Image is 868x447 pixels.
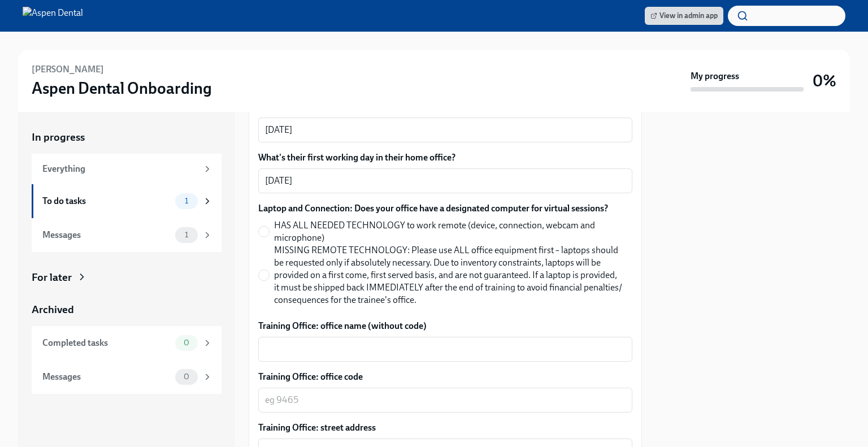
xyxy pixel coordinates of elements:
label: What's their first working day in their home office? [258,151,632,164]
span: 0 [177,372,196,381]
div: Completed tasks [42,337,171,349]
div: Messages [42,229,171,241]
div: Everything [42,163,198,175]
label: Laptop and Connection: Does your office have a designated computer for virtual sessions? [258,202,632,215]
span: 1 [178,231,195,239]
img: Aspen Dental [23,7,83,25]
a: Completed tasks0 [32,326,222,360]
div: Messages [42,371,171,383]
div: To do tasks [42,195,171,207]
label: Training Office: street address [258,422,632,434]
textarea: [DATE] [265,123,626,137]
label: Training Office: office name (without code) [258,320,632,332]
h6: [PERSON_NAME] [32,63,104,76]
a: Everything [32,154,222,184]
h3: Aspen Dental Onboarding [32,78,212,98]
a: Archived [32,302,222,317]
a: View in admin app [645,7,723,25]
div: For later [32,270,72,285]
h3: 0% [813,71,836,91]
a: In progress [32,130,222,145]
strong: My progress [691,70,739,83]
a: To do tasks1 [32,184,222,218]
a: Messages1 [32,218,222,252]
span: MISSING REMOTE TECHNOLOGY: Please use ALL office equipment first – laptops should be requested on... [274,244,623,306]
span: 0 [177,338,196,347]
a: Messages0 [32,360,222,394]
span: 1 [178,197,195,205]
label: Training Office: office code [258,371,632,383]
span: View in admin app [650,10,718,21]
textarea: [DATE] [265,174,626,188]
a: For later [32,270,222,285]
span: HAS ALL NEEDED TECHNOLOGY to work remote (device, connection, webcam and microphone) [274,219,623,244]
